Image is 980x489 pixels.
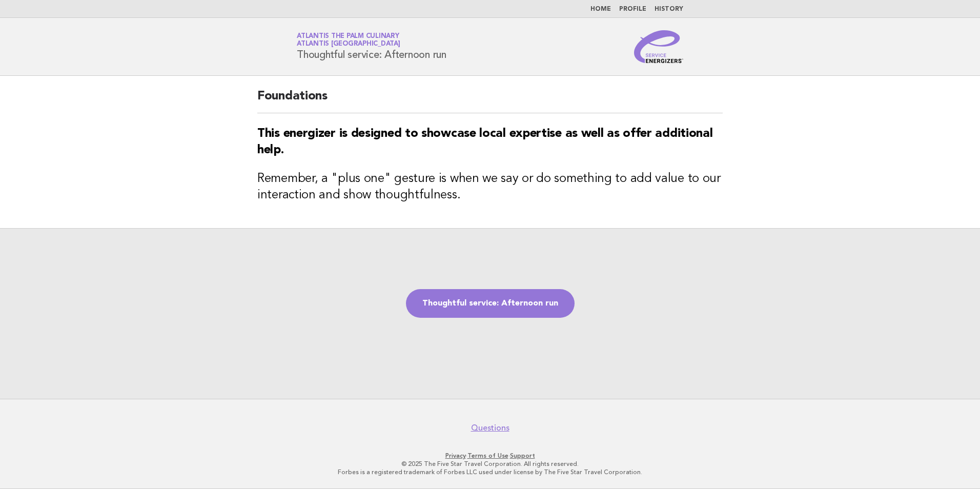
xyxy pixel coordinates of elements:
a: Atlantis The Palm CulinaryAtlantis [GEOGRAPHIC_DATA] [297,33,400,47]
a: Terms of Use [467,452,508,459]
a: History [655,6,683,12]
p: Forbes is a registered trademark of Forbes LLC used under license by The Five Star Travel Corpora... [176,468,804,476]
h1: Thoughtful service: Afternoon run [297,33,446,60]
p: © 2025 The Five Star Travel Corporation. All rights reserved. [176,460,804,468]
a: Profile [619,6,646,12]
a: Privacy [445,452,466,459]
h2: Foundations [257,88,723,113]
img: Service Energizers [634,30,683,63]
a: Home [590,6,611,12]
h3: Remember, a "plus one" gesture is when we say or do something to add value to our interaction and... [257,171,723,203]
strong: This energizer is designed to showcase local expertise as well as offer additional help. [257,128,712,156]
a: Questions [471,423,509,433]
p: · · [176,452,804,460]
a: Support [510,452,535,459]
a: Thoughtful service: Afternoon run [406,289,575,318]
span: Atlantis [GEOGRAPHIC_DATA] [297,41,400,48]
